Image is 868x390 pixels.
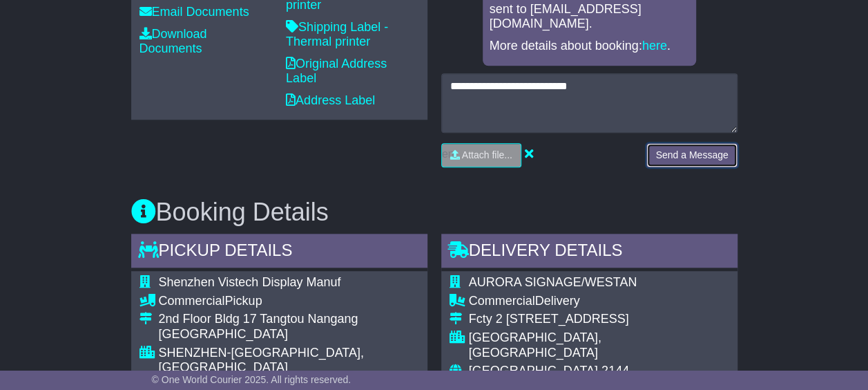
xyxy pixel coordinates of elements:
[646,143,737,167] button: Send a Message
[642,39,667,53] a: here
[152,374,351,385] span: © One World Courier 2025. All rights reserved.
[159,346,419,375] div: SHENZHEN-[GEOGRAPHIC_DATA], [GEOGRAPHIC_DATA]
[469,312,729,327] div: Fcty 2 [STREET_ADDRESS]
[139,27,207,56] a: Download Documents
[469,294,535,308] span: Commercial
[286,20,388,49] a: Shipping Label - Thermal printer
[159,312,419,327] div: 2nd Floor Bldg 17 Tangtou Nangang
[469,364,598,378] span: [GEOGRAPHIC_DATA]
[159,327,419,342] div: [GEOGRAPHIC_DATA]
[139,5,249,19] a: Email Documents
[159,275,341,289] span: Shenzhen Vistech Display Manuf
[286,57,387,86] a: Original Address Label
[441,234,737,271] div: Delivery Details
[469,294,729,309] div: Delivery
[469,275,637,289] span: AURORA SIGNAGE/WESTAN
[490,39,689,54] p: More details about booking: .
[159,294,419,309] div: Pickup
[131,234,427,271] div: Pickup Details
[131,198,737,226] h3: Booking Details
[286,93,375,107] a: Address Label
[159,294,225,308] span: Commercial
[469,331,729,360] div: [GEOGRAPHIC_DATA], [GEOGRAPHIC_DATA]
[601,364,629,378] span: 2144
